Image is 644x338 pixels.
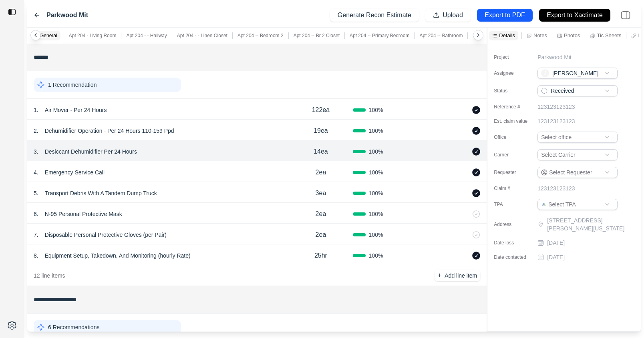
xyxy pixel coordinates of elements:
[126,32,167,39] p: Apt 204 - - Hallway
[42,250,194,261] p: Equipment Setup, Takedown, And Monitoring (hourly Rate)
[42,167,108,178] p: Emergency Service Call
[537,117,575,125] p: 123123123123
[494,54,534,60] label: Project
[316,188,326,198] p: 3ea
[34,106,38,114] p: 1 .
[369,231,383,239] span: 100 %
[316,209,326,219] p: 2ea
[494,169,534,176] label: Requester
[494,201,534,208] label: TPA
[369,168,383,176] span: 100 %
[34,168,38,176] p: 4 .
[34,127,38,135] p: 2 .
[237,32,284,39] p: Apt 204 -- Bedroom 2
[617,6,634,24] img: right-panel.svg
[42,208,125,220] p: N-95 Personal Protective Mask
[369,148,383,156] span: 100 %
[425,9,471,22] button: Upload
[435,270,480,281] button: +Add line item
[369,189,383,197] span: 100 %
[445,272,477,280] p: Add line item
[477,9,533,22] button: Export to PDF
[537,184,575,192] p: 123123123123
[42,188,160,199] p: Transport Debris With A Tandem Dump Truck
[369,210,383,218] span: 100 %
[494,104,534,110] label: Reference #
[314,147,328,156] p: 14ea
[473,32,509,39] p: Apt 204 -- Pantry
[34,231,38,239] p: 7 .
[338,11,411,20] p: Generate Recon Estimate
[8,8,16,16] img: toggle sidebar
[46,10,88,20] label: Parkwood Mit
[547,253,565,261] p: [DATE]
[316,230,326,240] p: 2ea
[494,134,534,140] label: Office
[42,146,140,157] p: Desiccant Dehumidifier Per 24 Hours
[177,32,227,39] p: Apt 204 - - Linen Closet
[42,229,170,240] p: Disposable Personal Protective Gloves (per Pair)
[539,9,610,22] button: Export to Xactimate
[537,103,575,111] p: 123123123123
[494,254,534,260] label: Date contacted
[494,185,534,192] label: Claim #
[369,106,383,114] span: 100 %
[443,11,463,20] p: Upload
[537,53,572,61] p: Parkwood Mit
[494,118,534,124] label: Est. claim value
[312,105,330,115] p: 122ea
[494,70,534,76] label: Assignee
[369,252,383,260] span: 100 %
[316,168,326,177] p: 2ea
[34,210,38,218] p: 6 .
[34,272,65,280] p: 12 line items
[34,148,38,156] p: 3 .
[419,32,463,39] p: Apt 204 -- Bathroom
[494,221,534,228] label: Address
[314,251,327,260] p: 25hr
[48,81,97,89] p: 1 Recommendation
[564,32,580,39] p: Photos
[499,32,515,39] p: Details
[369,127,383,135] span: 100 %
[42,104,110,116] p: Air Mover - Per 24 Hours
[494,240,534,246] label: Date loss
[48,323,99,331] p: 6 Recommendations
[294,32,340,39] p: Apt 204 -- Br 2 Closet
[547,239,565,247] p: [DATE]
[34,189,38,197] p: 5 .
[314,126,328,136] p: 19ea
[533,32,547,39] p: Notes
[485,11,525,20] p: Export to PDF
[330,9,419,22] button: Generate Recon Estimate
[350,32,409,39] p: Apt 204 -- Primary Bedroom
[494,152,534,158] label: Carrier
[40,32,57,39] p: General
[438,271,441,280] p: +
[547,11,603,20] p: Export to Xactimate
[494,88,534,94] label: Status
[69,32,117,39] p: Apt 204 - Living Room
[547,216,625,232] p: [STREET_ADDRESS][PERSON_NAME][US_STATE]
[34,252,38,260] p: 8 .
[42,125,177,136] p: Dehumidifier Operation - Per 24 Hours 110-159 Ppd
[597,32,621,39] p: Tic Sheets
